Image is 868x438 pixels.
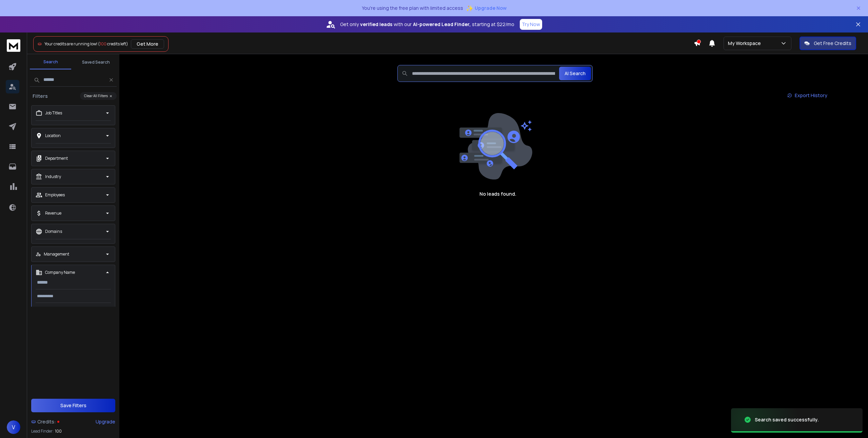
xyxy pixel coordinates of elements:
[755,416,819,423] div: Search saved successfully.
[475,5,507,12] span: Upgrade Now
[7,39,20,52] img: logo
[37,418,56,425] span: Credits:
[44,41,97,47] span: Your credits are running low!
[782,89,833,102] a: Export History
[80,92,117,100] button: Clear All Filters
[728,40,764,47] p: My Workspace
[55,429,62,434] span: 100
[340,21,514,28] p: Get only with our starting at $22/mo
[45,270,75,275] p: Company Name
[362,5,463,12] p: You're using the free plan with limited access
[30,55,71,69] button: Search
[31,399,115,412] button: Save Filters
[522,21,540,28] p: Try Now
[45,211,61,216] p: Revenue
[458,113,532,180] img: image
[31,429,54,434] p: Lead Finder:
[7,420,20,434] button: V
[75,56,117,69] button: Saved Search
[45,133,61,138] p: Location
[100,41,106,47] span: 100
[360,21,392,28] strong: verified leads
[30,93,51,100] h3: Filters
[466,3,473,13] span: ✨
[45,110,62,116] p: Job Titles
[466,1,507,15] button: ✨Upgrade Now
[45,192,65,198] p: Employees
[45,174,61,179] p: Industry
[96,418,115,425] div: Upgrade
[31,415,115,429] a: Credits:Upgrade
[479,191,516,197] h1: No leads found.
[45,229,62,234] p: Domains
[814,40,851,47] p: Get Free Credits
[98,41,128,47] span: ( credits left)
[44,251,69,257] p: Management
[131,39,164,49] button: Get More
[413,21,471,28] strong: AI-powered Lead Finder,
[520,19,542,30] button: Try Now
[800,37,856,50] button: Get Free Credits
[559,67,591,80] button: AI Search
[45,156,68,161] p: Department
